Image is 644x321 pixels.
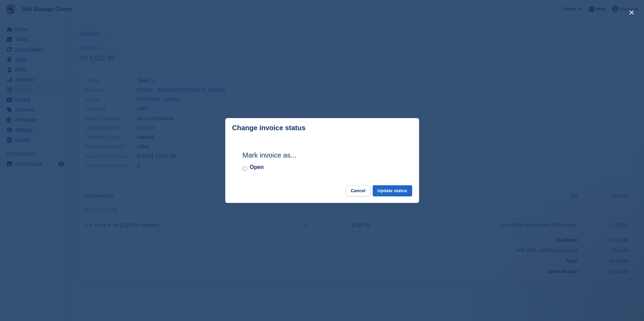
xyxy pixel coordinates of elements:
label: Open [250,163,264,171]
button: Cancel [346,185,370,197]
button: Update status [373,185,412,197]
button: close [626,7,637,18]
p: Change invoice status [232,124,306,132]
h2: Mark invoice as... [243,150,402,160]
